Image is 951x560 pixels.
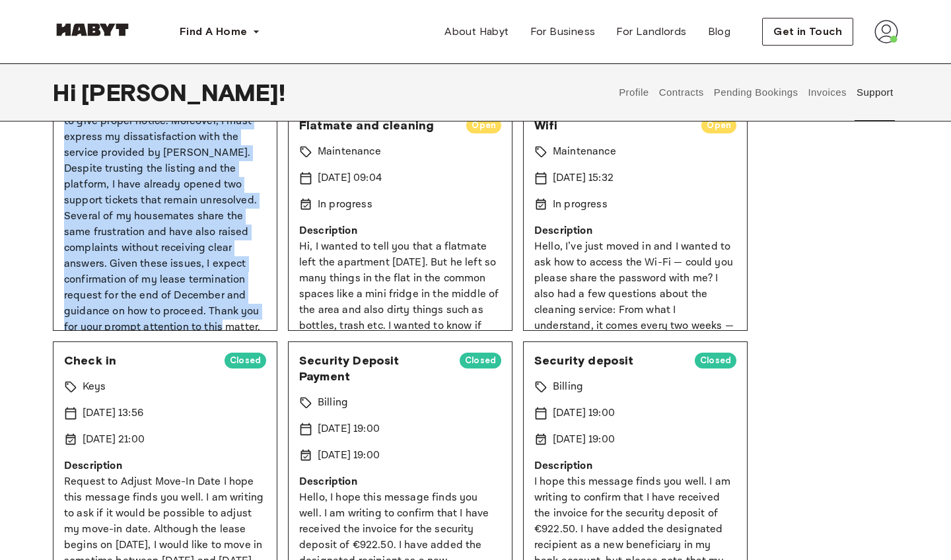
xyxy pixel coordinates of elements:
[53,79,81,106] span: Hi
[169,18,271,45] button: Find A Home
[180,24,247,40] span: Find A Home
[318,395,348,411] p: Billing
[83,432,145,448] p: [DATE] 21:00
[534,223,736,239] p: Description
[806,63,848,122] button: Invoices
[553,170,614,186] p: [DATE] 15:32
[553,379,583,395] p: Billing
[614,63,898,122] div: user profile tabs
[534,239,736,445] p: Hello, I’ve just moved in and I wanted to ask how to access the Wi-Fi — could you please share th...
[318,421,380,437] p: [DATE] 19:00
[81,79,285,106] span: [PERSON_NAME] !
[762,18,853,46] button: Get in Touch
[83,405,143,421] p: [DATE] 13:56
[299,474,501,490] p: Description
[520,18,606,45] a: For Business
[616,24,686,40] span: For Landlords
[299,118,456,133] span: Flatmate and cleaning
[299,239,501,524] p: Hi, I wanted to tell you that a flatmate left the apartment [DATE]. But he left so many things in...
[606,18,697,45] a: For Landlords
[225,354,266,367] span: Closed
[701,119,736,132] span: Open
[466,119,501,132] span: Open
[553,432,615,448] p: [DATE] 19:00
[318,197,372,213] p: In progress
[553,405,615,421] p: [DATE] 19:00
[318,448,380,464] p: [DATE] 19:00
[553,144,616,160] p: Maintenance
[657,63,705,122] button: Contracts
[534,353,684,368] span: Security deposit
[530,24,596,40] span: For Business
[534,118,691,133] span: Wifi
[444,24,509,40] span: About Habyt
[53,23,132,36] img: Habyt
[83,379,106,395] p: Keys
[708,24,731,40] span: Blog
[874,20,898,44] img: avatar
[318,170,382,186] p: [DATE] 09:04
[64,458,266,474] p: Description
[460,354,501,367] span: Closed
[64,353,214,368] span: Check in
[697,18,742,45] a: Blog
[534,458,736,474] p: Description
[695,354,736,367] span: Closed
[855,63,895,122] button: Support
[299,353,449,384] span: Security Deposit Payment
[773,24,842,40] span: Get in Touch
[617,63,651,122] button: Profile
[299,223,501,239] p: Description
[434,18,519,45] a: About Habyt
[318,144,381,160] p: Maintenance
[712,63,800,122] button: Pending Bookings
[553,197,608,213] p: In progress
